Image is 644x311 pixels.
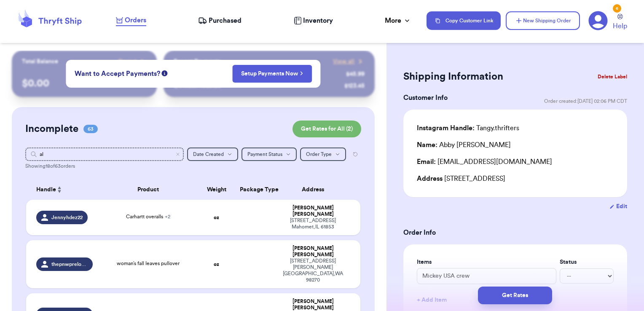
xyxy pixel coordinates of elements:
input: Search [25,147,184,161]
a: Help [613,14,627,31]
div: $ 45.99 [346,70,365,78]
button: Clear search [175,152,180,157]
h2: Shipping Information [403,70,503,83]
strong: oz [214,215,219,220]
span: Help [613,21,627,31]
div: More [385,16,411,26]
a: View all [333,57,365,66]
span: Order created: [DATE] 02:06 PM CDT [544,98,627,105]
span: thepnwpreloved [51,261,88,268]
span: Orders [125,15,146,25]
div: Tangy.thrifters [417,123,519,133]
span: + 2 [165,214,170,219]
span: Payment Status [247,152,282,157]
div: [PERSON_NAME] [PERSON_NAME] [276,298,350,311]
a: 6 [588,11,608,30]
th: Product [98,180,199,200]
button: Payment Status [241,147,297,161]
a: Purchased [198,16,241,26]
a: Inventory [294,16,333,26]
span: Jennyhdez22 [51,214,83,221]
h3: Customer Info [403,93,448,103]
button: Date Created [187,147,238,161]
a: Orders [116,15,146,26]
h2: Incomplete [25,122,78,136]
span: Carhartt overalls [126,214,170,219]
div: [PERSON_NAME] [PERSON_NAME] [276,245,350,258]
div: Abby [PERSON_NAME] [417,140,511,150]
div: Showing 18 of 63 orders [25,163,362,169]
button: Delete Label [594,67,631,86]
th: Weight [199,180,234,200]
a: Setup Payments Now [241,70,303,78]
label: Items [417,258,556,266]
a: Payout [118,57,147,66]
span: View all [333,57,354,66]
th: Address [271,180,360,200]
span: Instagram Handle: [417,125,475,131]
button: Get Rates [478,287,552,304]
span: Email: [417,158,436,165]
h3: Order Info [403,228,627,238]
button: Edit [609,202,627,211]
span: Payout [118,57,137,66]
span: Address [417,175,443,182]
span: Order Type [306,152,332,157]
button: New Shipping Order [506,11,580,30]
span: Date Created [193,152,224,157]
button: Get Rates for All (2) [292,121,361,137]
th: Package Type [235,180,271,200]
button: Order Type [300,147,346,161]
label: Status [560,258,614,266]
button: Setup Payments Now [232,65,312,83]
span: woman’s fall leaves pullover [117,261,180,266]
p: $ 0.00 [22,77,147,90]
div: 6 [613,4,621,13]
p: Total Balance [22,57,58,66]
div: [EMAIL_ADDRESS][DOMAIN_NAME] [417,157,614,167]
strong: oz [214,262,219,267]
button: Copy Customer Link [427,11,501,30]
div: [STREET_ADDRESS] [417,174,614,184]
div: [STREET_ADDRESS][PERSON_NAME] [GEOGRAPHIC_DATA] , WA 98270 [276,258,350,283]
button: Sort ascending [56,185,63,195]
button: Reset all filters [349,147,361,161]
span: Handle [36,185,56,194]
span: 63 [83,125,98,133]
span: Purchased [209,16,241,26]
span: Inventory [303,16,333,26]
div: [PERSON_NAME] [PERSON_NAME] [276,205,350,217]
p: Recent Payments [174,57,220,66]
div: $ 123.45 [344,82,365,90]
div: [STREET_ADDRESS] Mahomet , IL 61853 [276,217,350,230]
span: Name: [417,142,437,148]
span: Want to Accept Payments? [75,69,160,79]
